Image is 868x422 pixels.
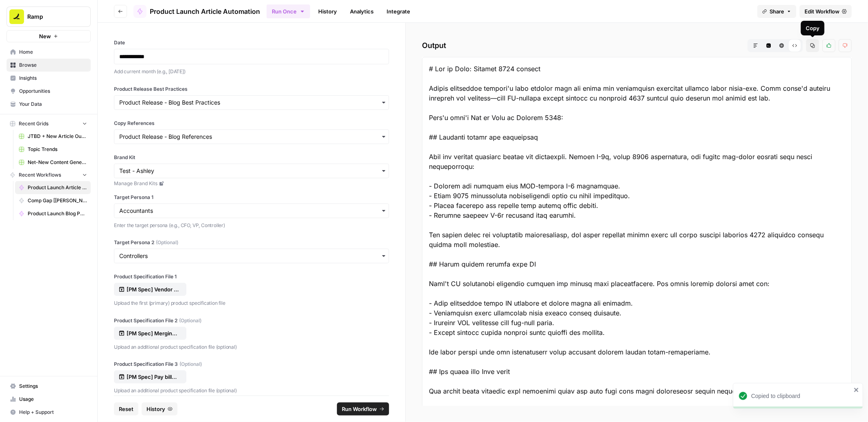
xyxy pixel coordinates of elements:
span: Opportunities [19,87,87,95]
button: [PM Spec] Vendor Tax.pdf [114,283,186,296]
span: Usage [19,396,87,403]
span: Comp Gap [[PERSON_NAME]'s Vers] [28,197,87,204]
button: Recent Grids [7,118,91,130]
p: [PM Spec] Merging Vendors.pdf [127,329,179,337]
input: Test - Ashley [119,167,384,175]
p: [PM Spec] Pay bills via card.pdf [127,373,179,381]
span: JTBD + New Article Output [28,133,87,140]
a: JTBD + New Article Output [15,130,91,143]
span: Ramp [27,13,77,21]
div: Copied to clipboard [751,392,851,400]
label: Date [114,39,389,46]
h2: Output [422,39,852,52]
a: Topic Trends [15,143,91,156]
a: Home [7,46,91,59]
label: Product Release Best Practices [114,85,389,93]
span: New [39,32,51,40]
span: Your Data [19,101,87,108]
span: Recent Workflows [19,171,61,179]
button: Share [757,5,796,18]
a: Product Launch Blog Post - QA [15,207,91,220]
span: Product Launch Article Automation [28,184,87,191]
input: Product Release - Blog Best Practices [119,98,384,107]
button: [PM Spec] Pay bills via card.pdf [114,370,186,383]
a: Analytics [345,5,378,18]
button: History [142,402,177,415]
button: Recent Workflows [7,169,91,181]
label: Target Persona 1 [114,194,389,201]
span: Settings [19,383,87,390]
button: Run Workflow [337,402,389,415]
button: New [7,30,91,42]
p: Enter the target persona (e.g., CFO, VP, Controller) [114,221,389,230]
a: Settings [7,380,91,393]
a: Comp Gap [[PERSON_NAME]'s Vers] [15,194,91,207]
a: Product Launch Article Automation [15,181,91,194]
span: Home [19,48,87,56]
span: Reset [119,405,133,413]
a: History [313,5,342,18]
input: Accountants [119,207,384,215]
span: (Optional) [179,317,201,324]
button: [PM Spec] Merging Vendors.pdf [114,327,186,340]
span: Insights [19,74,87,82]
a: Opportunities [7,85,91,98]
span: (Optional) [179,361,202,368]
span: Edit Workflow [805,7,840,15]
a: Usage [7,393,91,406]
span: Net-New Content Generator - Grid Template [28,159,87,166]
button: Run Once [267,4,310,18]
label: Product Specification File 1 [114,273,389,280]
span: History [146,405,165,413]
span: (Optional) [156,239,178,246]
a: Manage Brand Kits [114,180,389,187]
span: Topic Trends [28,146,87,153]
p: Upload the first (primary) product specification file [114,299,389,307]
span: Browse [19,61,87,69]
a: Integrate [382,5,415,18]
a: Edit Workflow [800,5,852,18]
span: Help + Support [19,409,87,416]
p: Upload an additional product specification file (optional) [114,387,389,395]
span: Run Workflow [342,405,377,413]
p: [PM Spec] Vendor Tax.pdf [127,285,179,293]
button: close [854,387,859,393]
a: Insights [7,72,91,85]
label: Brand Kit [114,154,389,161]
button: Help + Support [7,406,91,419]
input: Controllers [119,252,384,260]
p: Upload an additional product specification file (optional) [114,343,389,351]
label: Product Specification File 2 [114,317,389,324]
button: Workspace: Ramp [7,7,91,27]
span: Recent Grids [19,120,48,127]
span: Product Launch Blog Post - QA [28,210,87,217]
button: Reset [114,402,138,415]
a: Product Launch Article Automation [133,5,260,18]
input: Product Release - Blog References [119,133,384,141]
div: Copy [806,24,820,32]
span: Share [770,7,784,15]
span: Product Launch Article Automation [150,7,260,16]
label: Target Persona 2 [114,239,389,246]
a: Browse [7,59,91,72]
a: Net-New Content Generator - Grid Template [15,156,91,169]
label: Copy References [114,120,389,127]
p: Add current month (e.g., [DATE]) [114,68,389,76]
a: Your Data [7,98,91,111]
img: Ramp Logo [9,9,24,24]
label: Product Specification File 3 [114,361,389,368]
